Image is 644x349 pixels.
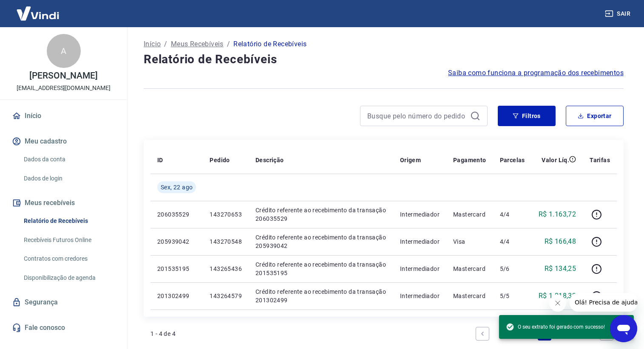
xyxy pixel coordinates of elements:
p: R$ 1.218,32 [539,291,576,301]
a: Disponibilização de agenda [20,269,117,287]
p: 143265436 [210,265,242,273]
div: A [47,34,81,68]
p: [PERSON_NAME] [29,71,97,80]
span: O seu extrato foi gerado com sucesso! [506,323,605,331]
p: 143270653 [210,210,242,219]
a: Previous page [476,327,489,341]
p: R$ 166,48 [545,236,576,247]
p: R$ 134,25 [545,264,576,274]
iframe: Fechar mensagem [549,295,566,312]
p: Crédito referente ao recebimento da transação 201535195 [255,260,386,277]
p: Mastercard [453,265,486,273]
p: Descrição [255,156,284,164]
p: Pedido [210,156,230,164]
p: Intermediador [400,265,440,273]
input: Busque pelo número do pedido [367,110,467,122]
span: Olá! Precisa de ajuda? [5,6,71,13]
p: ID [157,156,163,164]
p: Crédito referente ao recebimento da transação 201302499 [255,287,386,304]
button: Exportar [566,106,624,126]
a: Segurança [10,293,117,312]
button: Meu cadastro [10,132,117,151]
a: Início [10,107,117,125]
p: 5/5 [500,292,525,300]
p: / [164,39,167,49]
iframe: Mensagem da empresa [570,293,637,312]
p: / [227,39,230,49]
p: 143270548 [210,237,242,246]
a: Recebíveis Futuros Online [20,231,117,249]
a: Contratos com credores [20,250,117,267]
p: Crédito referente ao recebimento da transação 205939042 [255,233,386,250]
p: 201302499 [157,292,196,300]
p: Intermediador [400,210,440,219]
p: Mastercard [453,210,486,219]
p: Parcelas [500,156,525,164]
p: 205939042 [157,237,196,246]
p: Pagamento [453,156,486,164]
ul: Pagination [472,324,617,344]
iframe: Botão para abrir a janela de mensagens [610,315,637,342]
p: R$ 1.163,72 [539,209,576,220]
p: Mastercard [453,292,486,300]
button: Sair [603,6,634,22]
p: 201535195 [157,265,196,273]
a: Meus Recebíveis [171,39,224,49]
a: Fale conosco [10,318,117,337]
p: Crédito referente ao recebimento da transação 206035529 [255,206,386,223]
p: 143264579 [210,292,242,300]
p: 5/6 [500,265,525,273]
p: Visa [453,237,486,246]
a: Relatório de Recebíveis [20,212,117,230]
p: Origem [400,156,421,164]
a: Dados da conta [20,151,117,168]
p: Intermediador [400,292,440,300]
button: Meus recebíveis [10,194,117,212]
p: Relatório de Recebíveis [233,39,306,49]
a: Início [144,39,161,49]
p: 206035529 [157,210,196,219]
img: Vindi [10,0,65,26]
p: 4/4 [500,237,525,246]
p: Tarifas [590,156,610,164]
p: Intermediador [400,237,440,246]
p: 1 - 4 de 4 [150,329,176,338]
p: 4/4 [500,210,525,219]
p: Valor Líq. [542,156,569,164]
a: Saiba como funciona a programação dos recebimentos [448,68,624,78]
a: Dados de login [20,170,117,187]
span: Sex, 22 ago [161,183,193,191]
button: Filtros [498,106,556,126]
p: [EMAIL_ADDRESS][DOMAIN_NAME] [17,84,111,93]
h4: Relatório de Recebíveis [144,51,624,68]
